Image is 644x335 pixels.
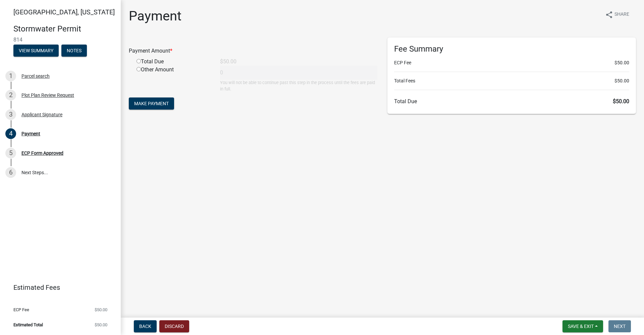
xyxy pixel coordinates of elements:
[568,324,594,329] span: Save & Exit
[95,308,107,312] span: $50.00
[394,44,629,54] h6: Fee Summary
[139,324,151,329] span: Back
[129,8,181,24] h1: Payment
[134,320,157,332] button: Back
[605,11,613,19] i: share
[61,48,87,54] wm-modal-confirm: Notes
[21,93,74,97] div: Plot Plan Review Request
[5,128,16,139] div: 4
[21,131,40,136] div: Payment
[129,97,174,110] button: Make Payment
[21,112,62,117] div: Applicant Signature
[13,323,43,327] span: Estimated Total
[95,323,107,327] span: $50.00
[5,71,16,81] div: 1
[613,98,629,105] span: $50.00
[21,74,50,78] div: Parcel search
[13,48,59,54] wm-modal-confirm: Summary
[13,24,115,34] h4: Stormwater Permit
[5,90,16,100] div: 2
[13,37,107,43] span: 814
[159,320,189,332] button: Discard
[13,308,29,312] span: ECP Fee
[13,45,59,57] button: View Summary
[5,148,16,158] div: 5
[124,47,382,55] div: Payment Amount
[21,151,63,155] div: ECP Form Approved
[134,101,169,106] span: Make Payment
[5,281,110,294] a: Estimated Fees
[394,98,629,105] h6: Total Due
[608,320,631,332] button: Next
[614,324,626,329] span: Next
[131,58,215,66] div: Total Due
[13,8,115,16] span: [GEOGRAPHIC_DATA], [US_STATE]
[614,11,629,19] span: Share
[5,109,16,120] div: 3
[394,77,629,84] li: Total Fees
[61,45,87,57] button: Notes
[562,320,603,332] button: Save & Exit
[131,66,215,92] div: Other Amount
[614,59,629,66] span: $50.00
[600,8,635,21] button: shareShare
[394,59,629,66] li: ECP Fee
[5,167,16,178] div: 6
[614,77,629,84] span: $50.00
